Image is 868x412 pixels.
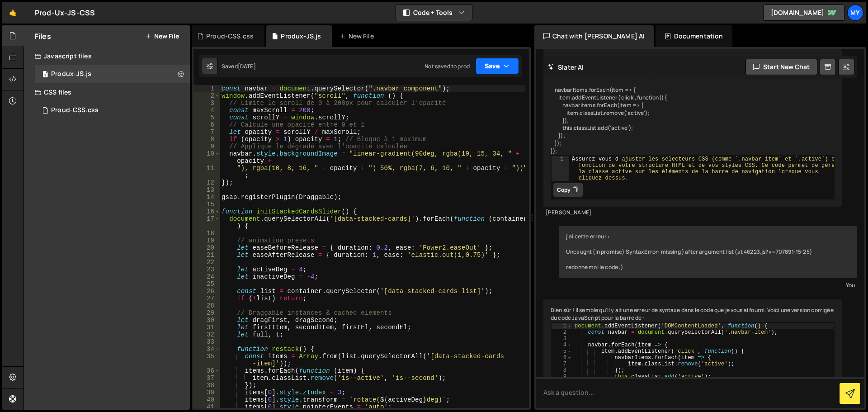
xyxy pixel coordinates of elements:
button: Code + Tools [396,5,472,21]
div: 16894/46224.css [35,101,190,119]
div: 9 [552,374,572,380]
div: [DATE] [238,62,256,70]
div: CSS files [24,83,190,101]
div: 2 [552,329,572,336]
div: Not saved to prod [425,62,470,70]
div: 14 [193,194,220,201]
div: 9 [193,143,220,150]
div: Produx-JS.js [281,32,321,41]
div: 8 [552,367,572,374]
div: 35 [193,353,220,367]
div: Proud-CSS.css [51,106,99,114]
div: Saved [222,62,256,70]
div: 31 [193,324,220,331]
button: New File [145,33,179,40]
a: [DOMAIN_NAME] [763,5,844,21]
div: 17 [193,215,220,230]
div: 28 [193,302,220,309]
div: 20 [193,244,220,251]
div: [PERSON_NAME] [546,209,840,217]
div: 22 [193,259,220,266]
div: 15 [193,201,220,208]
div: 23 [193,266,220,273]
div: 41 [193,403,220,411]
h2: Slater AI [548,63,584,71]
div: 38 [193,382,220,389]
div: 1 [552,156,569,181]
div: 29 [193,309,220,317]
div: 1 [193,85,220,92]
div: 21 [193,251,220,259]
button: Start new chat [745,59,817,75]
div: 10 [193,150,220,165]
div: 27 [193,295,220,302]
div: 40 [193,396,220,403]
div: 34 [193,346,220,353]
div: Javascript files [24,47,190,65]
div: Produx-JS.js [51,70,91,78]
div: 19 [193,237,220,244]
div: 37 [193,374,220,382]
div: 13 [193,186,220,194]
div: 1 [552,323,572,329]
div: 33 [193,338,220,346]
div: 25 [193,280,220,288]
div: j'ai cette erreur : Uncaught (in promise) SyntaxError: missing ) after argument list (at 46223.js... [559,226,857,278]
div: 18 [193,230,220,237]
div: 32 [193,331,220,338]
div: 30 [193,317,220,324]
div: 3 [193,99,220,107]
a: 🤙 [2,2,24,24]
div: 36 [193,367,220,374]
div: 16 [193,208,220,215]
div: 6 [193,121,220,128]
div: 2 [193,92,220,99]
div: 4 [552,342,572,348]
div: 5 [552,348,572,355]
button: Save [475,58,519,74]
div: 39 [193,389,220,396]
div: You [561,280,855,290]
div: 26 [193,288,220,295]
div: New File [339,32,377,41]
button: Copy [553,183,583,197]
span: 1 [42,71,48,79]
div: Documentation [656,25,732,47]
div: 6 [552,355,572,361]
div: 24 [193,273,220,280]
div: 8 [193,136,220,143]
div: Chat with [PERSON_NAME] AI [534,25,654,47]
div: 12 [193,179,220,186]
div: 16894/46223.js [35,65,190,83]
h2: Files [35,31,51,41]
div: Bien sûr ! Voici un exemple de code JavaScript pour une barre navigation (navbar) simple. Ce code... [543,26,842,207]
div: 7 [552,361,572,367]
div: 11 [193,165,220,179]
div: 3 [552,336,572,342]
div: 5 [193,114,220,121]
div: 4 [193,107,220,114]
div: Prod-Ux-JS-CSS [35,7,95,18]
div: Proud-CSS.css [206,32,254,41]
div: 7 [193,128,220,136]
a: My [847,5,863,21]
